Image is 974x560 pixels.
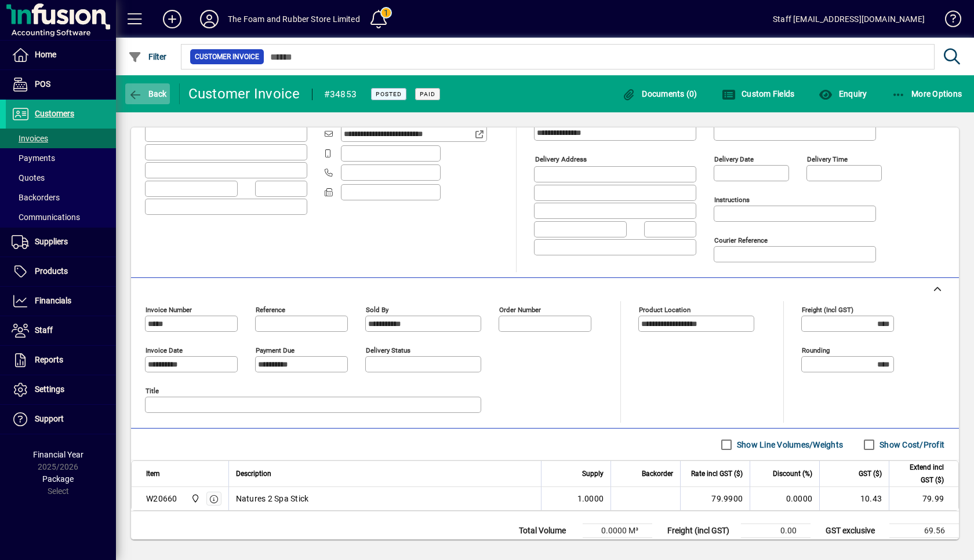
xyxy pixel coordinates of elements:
[12,153,55,163] span: Payments
[6,168,116,188] a: Quotes
[6,228,116,257] a: Suppliers
[35,237,68,246] span: Suppliers
[35,355,63,364] span: Reports
[892,89,962,98] span: More Options
[859,467,882,480] span: GST ($)
[12,134,48,143] span: Invoices
[146,346,183,354] mat-label: Invoice date
[188,492,201,505] span: Foam & Rubber Store
[324,85,357,104] div: #34853
[35,266,68,276] span: Products
[256,306,285,314] mat-label: Reference
[146,467,160,480] span: Item
[128,52,167,61] span: Filter
[256,346,295,354] mat-label: Payment due
[577,493,604,504] span: 1.0000
[582,467,604,480] span: Supply
[6,316,116,345] a: Staff
[191,9,228,30] button: Profile
[889,83,965,104] button: More Options
[420,90,435,98] span: Paid
[639,306,690,314] mat-label: Product location
[741,524,811,538] td: 0.00
[12,213,80,222] span: Communications
[735,439,843,451] label: Show Line Volumes/Weights
[6,257,116,286] a: Products
[819,487,889,510] td: 10.43
[820,524,889,538] td: GST exclusive
[6,148,116,168] a: Payments
[128,89,167,98] span: Back
[12,173,45,182] span: Quotes
[6,188,116,207] a: Backorders
[116,83,180,104] app-page-header-button: Back
[6,41,116,69] a: Home
[802,306,853,314] mat-label: Freight (incl GST)
[35,385,64,394] span: Settings
[513,524,583,538] td: Total Volume
[714,196,750,204] mat-label: Instructions
[6,346,116,375] a: Reports
[889,538,959,552] td: 10.43
[889,487,958,510] td: 79.99
[195,51,259,63] span: Customer Invoice
[6,375,116,404] a: Settings
[35,325,53,335] span: Staff
[35,50,56,59] span: Home
[719,83,798,104] button: Custom Fields
[366,346,410,354] mat-label: Delivery status
[773,467,812,480] span: Discount (%)
[35,79,50,89] span: POS
[802,346,830,354] mat-label: Rounding
[662,524,741,538] td: Freight (incl GST)
[228,10,360,28] div: The Foam and Rubber Store Limited
[691,467,743,480] span: Rate incl GST ($)
[146,306,192,314] mat-label: Invoice number
[807,155,848,163] mat-label: Delivery time
[688,493,743,504] div: 79.9900
[146,493,177,504] div: W20660
[35,109,74,118] span: Customers
[714,236,768,244] mat-label: Courier Reference
[146,387,159,395] mat-label: Title
[642,467,673,480] span: Backorder
[35,296,71,305] span: Financials
[6,207,116,227] a: Communications
[125,83,170,104] button: Back
[877,439,944,451] label: Show Cost/Profit
[750,487,819,510] td: 0.0000
[188,85,300,103] div: Customer Invoice
[6,287,116,316] a: Financials
[820,538,889,552] td: GST
[662,538,741,552] td: Rounding
[366,306,388,314] mat-label: Sold by
[773,10,925,28] div: Staff [EMAIL_ADDRESS][DOMAIN_NAME]
[513,538,583,552] td: Total Weight
[583,538,652,552] td: 0.0000 Kg
[33,450,83,459] span: Financial Year
[6,129,116,148] a: Invoices
[622,89,697,98] span: Documents (0)
[583,524,652,538] td: 0.0000 M³
[35,414,64,423] span: Support
[722,89,795,98] span: Custom Fields
[376,90,402,98] span: Posted
[714,155,754,163] mat-label: Delivery date
[936,2,960,40] a: Knowledge Base
[619,83,700,104] button: Documents (0)
[741,538,811,552] td: 0.00
[154,9,191,30] button: Add
[12,193,60,202] span: Backorders
[125,46,170,67] button: Filter
[819,89,867,98] span: Enquiry
[236,467,271,480] span: Description
[896,461,944,486] span: Extend incl GST ($)
[499,306,541,314] mat-label: Order number
[236,493,309,504] span: Natures 2 Spa Stick
[6,70,116,99] a: POS
[6,405,116,434] a: Support
[889,524,959,538] td: 69.56
[816,83,870,104] button: Enquiry
[42,474,74,484] span: Package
